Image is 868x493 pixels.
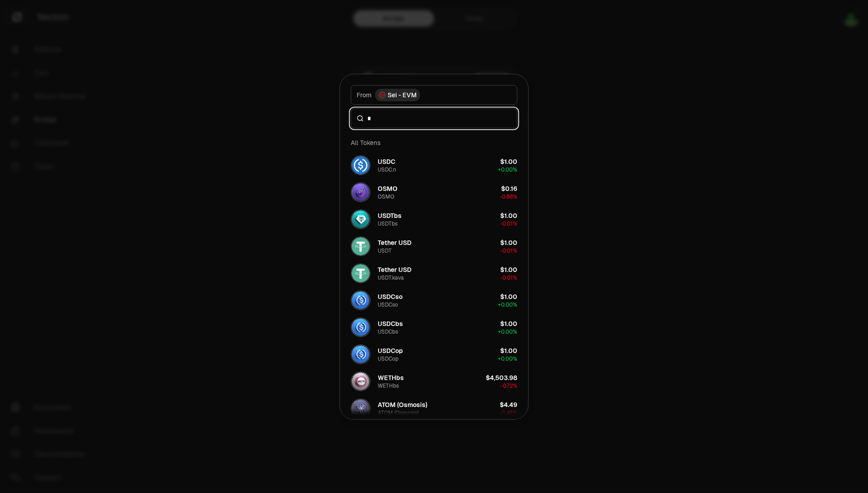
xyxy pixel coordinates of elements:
div: ATOM (Osmosis) [378,400,427,409]
div: USDTbs [378,211,402,220]
img: WETHbs Logo [352,372,370,390]
div: $1.00 [500,346,517,355]
button: ATOM (Osmosis) LogoATOM (Osmosis)ATOM (Osmosis)$4.49-0.46% [345,395,523,422]
button: WETHbs LogoWETHbsWETHbs$4,503.98-0.72% [345,368,523,395]
button: USDCso LogoUSDCsoUSDCso$1.00+0.00% [345,287,523,314]
img: Sei - EVM Logo [380,92,385,98]
div: USDT [378,247,392,254]
div: USDCop [378,346,403,355]
div: USDCop [378,355,398,362]
span: -0.88% [500,193,517,200]
img: USDCbs Logo [352,318,370,336]
div: USDT.kava [378,274,404,281]
span: Sei - EVM [388,90,416,100]
button: OSMO LogoOSMOOSMO$0.16-0.88% [345,179,523,206]
img: USDC.n Logo [352,156,370,174]
div: WETHbs [378,373,404,382]
div: USDCso [378,292,402,301]
div: USDTbs [378,220,398,227]
img: USDT.kava Logo [352,264,370,282]
div: Tether USD [378,265,411,274]
div: USDCbs [378,328,398,335]
span: -0.01% [500,274,517,281]
button: USDCbs LogoUSDCbsUSDCbs$1.00+0.00% [345,314,523,341]
img: USDTbs Logo [352,210,370,228]
div: All Tokens [345,134,523,152]
div: ATOM (Osmosis) [378,409,419,416]
div: USDC [378,157,395,166]
div: USDC.n [378,166,396,173]
div: OSMO [378,184,398,193]
div: $1.00 [500,319,517,328]
button: USDT.kava LogoTether USDUSDT.kava$1.00-0.01% [345,260,523,287]
div: $1.00 [500,238,517,247]
div: $1.00 [500,211,517,220]
div: $1.00 [500,157,517,166]
div: $0.16 [501,184,517,193]
div: USDCso [378,301,398,308]
span: -0.72% [501,382,517,389]
button: USDCop LogoUSDCopUSDCop$1.00+0.00% [345,341,523,368]
span: + 0.00% [498,166,517,173]
button: USDC.n LogoUSDCUSDC.n$1.00+0.00% [345,152,523,179]
div: $4,503.98 [486,373,517,382]
img: USDT Logo [352,237,370,255]
span: + 0.00% [498,328,517,335]
button: USDTbs LogoUSDTbsUSDTbs$1.00-0.01% [345,206,523,233]
button: FromSei - EVM LogoSei - EVM [351,85,517,105]
div: $1.00 [500,265,517,274]
div: USDCbs [378,319,403,328]
img: USDCop Logo [352,345,370,363]
div: $1.00 [500,292,517,301]
span: From [357,90,371,100]
img: ATOM (Osmosis) Logo [352,399,370,417]
div: Tether USD [378,238,411,247]
span: -0.46% [500,409,517,416]
span: + 0.00% [498,301,517,308]
span: + 0.00% [498,355,517,362]
img: OSMO Logo [352,183,370,201]
div: OSMO [378,193,394,200]
div: WETHbs [378,382,399,389]
button: USDT LogoTether USDUSDT$1.00-0.01% [345,233,523,260]
div: $4.49 [500,400,517,409]
span: -0.01% [500,220,517,227]
span: -0.01% [500,247,517,254]
img: USDCso Logo [352,291,370,309]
